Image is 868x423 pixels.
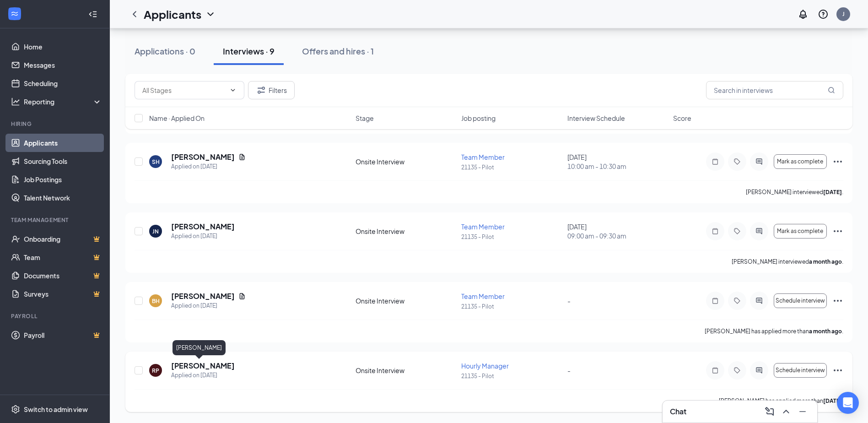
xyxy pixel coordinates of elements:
svg: Tag [732,228,743,235]
span: Mark as complete [777,228,823,234]
svg: ChevronDown [229,87,237,94]
div: Onsite Interview [356,366,456,375]
svg: ComposeMessage [764,406,775,417]
div: Applications · 0 [135,45,195,57]
svg: Tag [732,158,743,165]
p: [PERSON_NAME] has applied more than . [719,397,843,405]
p: [PERSON_NAME] interviewed . [732,258,843,266]
svg: ActiveChat [754,297,765,304]
button: Mark as complete [774,224,827,239]
div: [PERSON_NAME] [173,340,226,355]
p: [PERSON_NAME] has applied more than . [705,327,843,335]
b: a month ago [809,258,842,265]
div: Onsite Interview [356,157,456,166]
div: Applied on [DATE] [171,371,235,380]
div: Applied on [DATE] [171,232,235,241]
span: - [567,366,571,374]
a: Sourcing Tools [24,152,102,170]
svg: Document [238,293,246,300]
svg: Note [710,228,721,235]
svg: MagnifyingGlass [828,87,835,94]
button: ChevronUp [779,404,793,419]
span: Schedule interview [776,367,825,374]
svg: ActiveChat [754,228,765,235]
span: Team Member [461,153,505,161]
div: Hiring [11,120,100,128]
div: Interviews · 9 [223,45,275,57]
a: Scheduling [24,74,102,92]
span: Schedule interview [776,298,825,304]
span: 10:00 am - 10:30 am [567,162,668,171]
div: RP [152,367,159,374]
div: Onsite Interview [356,296,456,305]
div: J [842,10,845,18]
a: Home [24,38,102,56]
svg: Note [710,297,721,304]
p: 21135 - Pilot [461,303,561,310]
svg: Document [238,153,246,161]
span: Mark as complete [777,158,823,165]
input: Search in interviews [706,81,843,99]
input: All Stages [142,85,226,95]
b: [DATE] [823,397,842,404]
a: Messages [24,56,102,74]
span: Job posting [461,114,496,123]
svg: ActiveChat [754,158,765,165]
span: Team Member [461,292,505,300]
a: Applicants [24,134,102,152]
button: Filter Filters [248,81,295,99]
p: 21135 - Pilot [461,233,561,241]
svg: Collapse [88,10,97,19]
div: Onsite Interview [356,227,456,236]
svg: ChevronDown [205,9,216,20]
button: Minimize [795,404,810,419]
svg: Filter [256,85,267,96]
div: Offers and hires · 1 [302,45,374,57]
div: Open Intercom Messenger [837,392,859,414]
button: ComposeMessage [762,404,777,419]
svg: Ellipses [832,365,843,376]
svg: Note [710,367,721,374]
b: a month ago [809,328,842,335]
svg: WorkstreamLogo [10,9,19,18]
svg: ChevronUp [781,406,792,417]
svg: Ellipses [832,156,843,167]
button: Mark as complete [774,154,827,169]
div: [DATE] [567,152,668,171]
svg: Tag [732,367,743,374]
div: [DATE] [567,222,668,240]
svg: Ellipses [832,226,843,237]
svg: QuestionInfo [818,9,829,20]
svg: Notifications [798,9,809,20]
svg: ActiveChat [754,367,765,374]
h1: Applicants [144,6,201,22]
a: SurveysCrown [24,285,102,303]
div: Reporting [24,97,102,106]
svg: Minimize [797,406,808,417]
span: 09:00 am - 09:30 am [567,231,668,240]
div: BH [152,297,160,305]
svg: Settings [11,405,20,414]
div: Payroll [11,312,100,320]
span: Team Member [461,222,505,231]
h5: [PERSON_NAME] [171,361,235,371]
svg: ChevronLeft [129,9,140,20]
a: OnboardingCrown [24,230,102,248]
span: Score [673,114,691,123]
a: TeamCrown [24,248,102,266]
p: 21135 - Pilot [461,163,561,171]
div: Applied on [DATE] [171,301,246,310]
div: Applied on [DATE] [171,162,246,171]
span: Interview Schedule [567,114,625,123]
h5: [PERSON_NAME] [171,152,235,162]
svg: Analysis [11,97,20,106]
svg: Tag [732,297,743,304]
svg: Note [710,158,721,165]
a: Job Postings [24,170,102,189]
div: SH [152,158,160,166]
a: DocumentsCrown [24,266,102,285]
a: PayrollCrown [24,326,102,344]
div: Switch to admin view [24,405,88,414]
span: Name · Applied On [149,114,205,123]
